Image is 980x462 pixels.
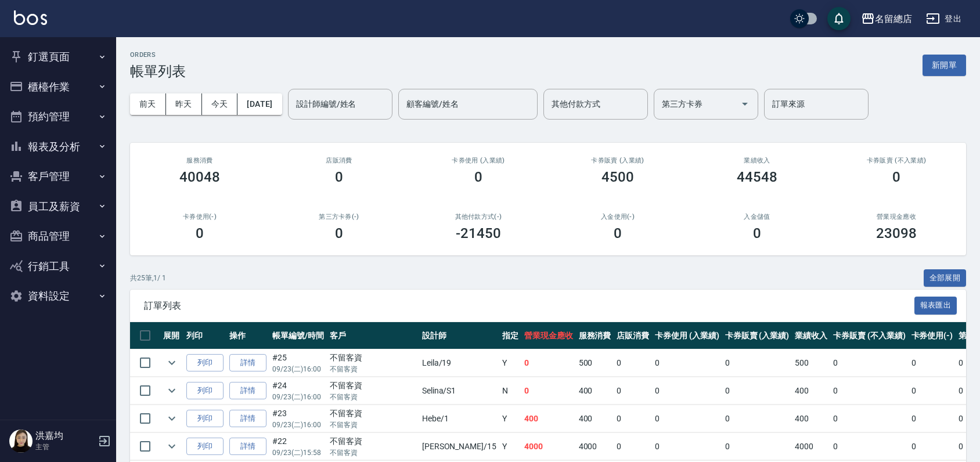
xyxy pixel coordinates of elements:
[924,269,967,287] button: 全部展開
[909,322,956,349] th: 卡券使用(-)
[722,433,792,460] td: 0
[722,349,792,377] td: 0
[183,322,226,349] th: 列印
[160,322,183,349] th: 展開
[335,225,343,241] h3: 0
[521,405,576,432] td: 400
[5,281,111,311] button: 資料設定
[229,438,266,456] a: 詳情
[909,349,956,377] td: 0
[576,433,614,460] td: 4000
[909,377,956,405] td: 0
[830,322,908,349] th: 卡券販賣 (不入業績)
[5,251,111,281] button: 行銷工具
[737,169,777,185] h3: 44548
[272,392,324,402] p: 09/23 (二) 16:00
[130,63,186,80] h3: 帳單列表
[736,95,754,113] button: Open
[5,72,111,102] button: 櫃檯作業
[792,377,830,405] td: 400
[792,322,830,349] th: 業績收入
[909,405,956,432] td: 0
[269,405,327,432] td: #23
[5,42,111,72] button: 釘選頁面
[283,213,395,221] h2: 第三方卡券(-)
[330,447,416,458] p: 不留客資
[830,433,908,460] td: 0
[792,405,830,432] td: 400
[753,225,761,241] h3: 0
[14,10,47,25] img: Logo
[841,157,952,164] h2: 卡券販賣 (不入業績)
[792,433,830,460] td: 4000
[601,169,634,185] h3: 4500
[419,377,499,405] td: Selina /S1
[163,410,181,427] button: expand row
[614,225,622,241] h3: 0
[423,157,534,164] h2: 卡券使用 (入業績)
[614,322,652,349] th: 店販消費
[474,169,482,185] h3: 0
[652,433,722,460] td: 0
[419,433,499,460] td: [PERSON_NAME] /15
[722,377,792,405] td: 0
[5,221,111,251] button: 商品管理
[272,364,324,374] p: 09/23 (二) 16:00
[330,380,416,392] div: 不留客資
[830,405,908,432] td: 0
[923,55,966,76] button: 新開單
[272,420,324,430] p: 09/23 (二) 16:00
[5,132,111,162] button: 報表及分析
[35,442,95,452] p: 主管
[144,157,255,164] h3: 服務消費
[499,349,521,377] td: Y
[923,59,966,70] a: 新開單
[130,93,166,115] button: 前天
[5,192,111,222] button: 員工及薪資
[5,102,111,132] button: 預約管理
[419,349,499,377] td: Leila /19
[226,322,269,349] th: 操作
[229,354,266,372] a: 詳情
[229,382,266,400] a: 詳情
[652,322,722,349] th: 卡券使用 (入業績)
[163,438,181,455] button: expand row
[652,377,722,405] td: 0
[499,405,521,432] td: Y
[186,354,224,372] button: 列印
[499,322,521,349] th: 指定
[186,438,224,456] button: 列印
[499,377,521,405] td: N
[419,322,499,349] th: 設計師
[330,392,416,402] p: 不留客資
[330,420,416,430] p: 不留客資
[423,213,534,221] h2: 其他付款方式(-)
[830,377,908,405] td: 0
[179,169,220,185] h3: 40048
[614,433,652,460] td: 0
[914,297,957,315] button: 報表匯出
[856,7,917,31] button: 名留總店
[35,430,95,442] h5: 洪嘉均
[892,169,900,185] h3: 0
[792,349,830,377] td: 500
[576,377,614,405] td: 400
[330,352,416,364] div: 不留客資
[269,377,327,405] td: #24
[841,213,952,221] h2: 營業現金應收
[144,213,255,221] h2: 卡券使用(-)
[272,447,324,458] p: 09/23 (二) 15:58
[130,273,166,283] p: 共 25 筆, 1 / 1
[521,349,576,377] td: 0
[9,429,33,453] img: Person
[269,349,327,377] td: #25
[652,349,722,377] td: 0
[614,349,652,377] td: 0
[722,322,792,349] th: 卡券販賣 (入業績)
[909,433,956,460] td: 0
[202,93,238,115] button: 今天
[335,169,343,185] h3: 0
[521,377,576,405] td: 0
[163,382,181,399] button: expand row
[921,8,966,30] button: 登出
